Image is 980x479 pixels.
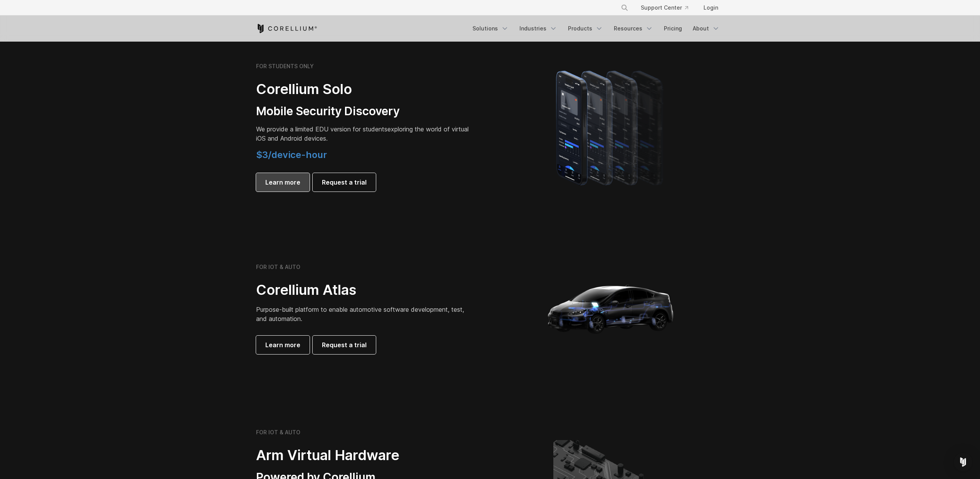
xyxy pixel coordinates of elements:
[659,22,687,35] a: Pricing
[534,232,688,386] img: Corellium_Hero_Atlas_alt
[256,306,464,323] span: Purpose-built platform to enable automotive software development, test, and automation.
[688,22,724,35] a: About
[563,22,608,35] a: Products
[609,22,658,35] a: Resources
[611,1,724,15] div: Navigation Menu
[256,149,327,160] span: $3/device-hour
[256,124,472,143] p: exploring the world of virtual iOS and Android devices.
[256,429,300,436] h6: FOR IOT & AUTO
[256,447,472,464] h2: Arm Virtual Hardware
[256,336,310,354] a: Learn more
[468,22,513,35] a: Solutions
[697,1,724,15] a: Login
[256,125,387,133] span: We provide a limited EDU version for students
[954,453,972,471] div: Open Intercom Messenger
[256,281,472,299] h2: Corellium Atlas
[541,60,681,195] img: A lineup of four iPhone models becoming more gradient and blurred
[313,336,376,354] a: Request a trial
[313,173,376,192] a: Request a trial
[256,63,314,70] h6: FOR STUDENTS ONLY
[256,81,472,98] h2: Corellium Solo
[322,340,367,350] span: Request a trial
[256,24,317,33] a: Corellium Home
[515,22,562,35] a: Industries
[635,1,694,15] a: Support Center
[256,264,300,271] h6: FOR IOT & AUTO
[618,1,632,15] button: Search
[265,340,300,350] span: Learn more
[468,22,724,35] div: Navigation Menu
[256,173,310,192] a: Learn more
[322,178,367,187] span: Request a trial
[265,178,300,187] span: Learn more
[256,104,472,119] h3: Mobile Security Discovery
